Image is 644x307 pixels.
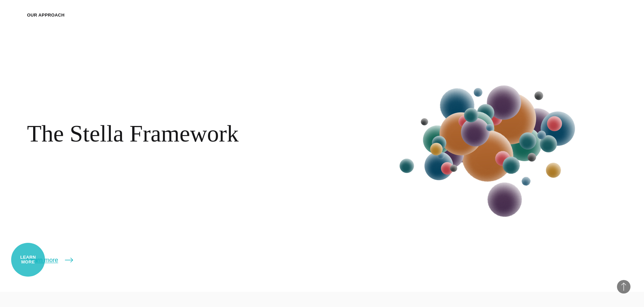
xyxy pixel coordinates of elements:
[27,120,239,148] h2: The Stella Framework
[617,280,630,293] button: Back to Top
[386,37,596,257] img: D-ABout-Stella-Framework-620x650-1.png
[27,12,617,19] div: Our Approach
[27,255,73,265] a: Learn more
